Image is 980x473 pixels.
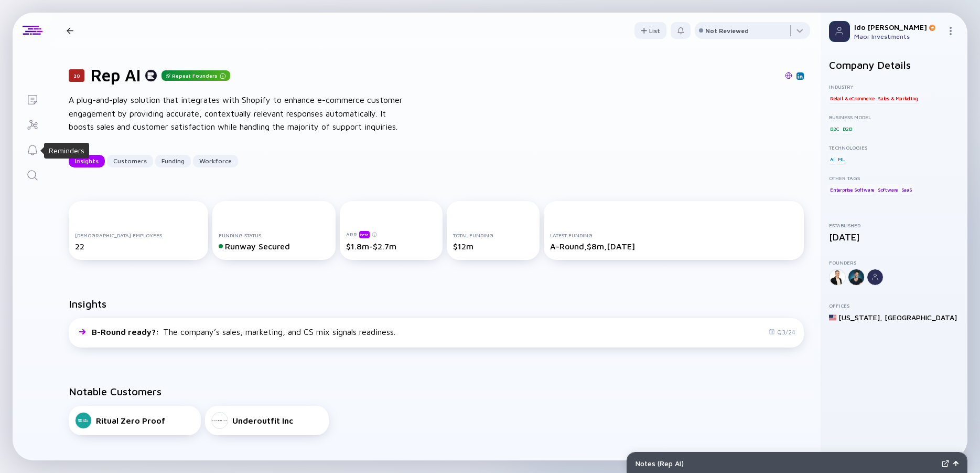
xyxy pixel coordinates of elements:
a: Underoutfit Inc [205,406,329,435]
div: Offices [829,302,959,309]
div: A plug-and-play solution that integrates with Shopify to enhance e-commerce customer engagement b... [69,93,404,134]
div: Ido [PERSON_NAME] [854,23,942,31]
div: Enterprise Software [829,184,875,195]
img: Profile Picture [829,21,850,42]
div: Software [877,184,899,195]
img: Menu [946,27,955,35]
div: Repeat Founders [161,70,230,81]
div: Total Funding [453,232,533,238]
div: Insights [69,153,105,169]
a: Investor Map [13,111,52,136]
button: Funding [155,155,191,167]
a: Lists [13,86,52,111]
div: Funding [155,153,191,169]
img: Open Notes [953,461,959,466]
div: Runway Secured [219,241,330,251]
div: 20 [69,69,84,82]
div: Underoutfit Inc [232,416,293,425]
span: B-Round ready? : [92,327,161,337]
div: B2B [842,123,853,134]
a: Ritual Zero Proof [69,406,201,435]
div: List [634,23,666,39]
div: [US_STATE] , [838,313,882,322]
img: Rep AI Linkedin Page [798,73,803,79]
div: Technologies [829,144,959,151]
img: Rep AI Website [785,72,792,79]
div: $1.8m-$2.7m [346,241,436,251]
div: Funding Status [219,232,330,238]
div: Notes ( Rep AI ) [636,459,938,468]
a: Search [13,162,52,187]
button: Insights [69,155,105,167]
div: beta [359,231,370,238]
div: [DEMOGRAPHIC_DATA] Employees [75,232,202,238]
div: ARR [346,230,436,238]
div: 22 [75,241,202,251]
div: A-Round, $8m, [DATE] [550,241,798,251]
div: ML [837,154,846,164]
h2: Company Details [829,59,959,71]
div: Retail & eCommerce [829,93,875,103]
h2: Insights [69,298,106,310]
img: Expand Notes [942,460,949,467]
div: Maor Investments [854,33,942,40]
div: Ritual Zero Proof [96,416,165,425]
div: The company’s sales, marketing, and CS mix signals readiness. [92,327,395,337]
div: Reminders [49,145,84,156]
button: Customers [107,155,153,167]
div: AI [829,154,836,164]
div: Customers [107,153,153,169]
div: Sales & Marketing [877,93,919,103]
div: Other Tags [829,175,959,181]
div: B2C [829,123,840,134]
h2: Notable Customers [69,385,804,397]
button: List [634,22,666,39]
img: United States Flag [829,314,836,321]
a: Reminders [13,136,52,162]
div: Business Model [829,114,959,120]
div: $12m [453,241,533,251]
button: Workforce [193,155,238,167]
div: [DATE] [829,232,959,243]
div: Industry [829,83,959,90]
div: SaaS [900,184,913,195]
div: Founders [829,259,959,266]
h1: Rep AI [91,65,141,85]
div: Q3/24 [769,328,795,336]
div: [GEOGRAPHIC_DATA] [885,313,957,322]
div: Established [829,222,959,228]
div: Latest Funding [550,232,798,238]
div: Not Reviewed [705,27,749,35]
div: Workforce [193,153,238,169]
